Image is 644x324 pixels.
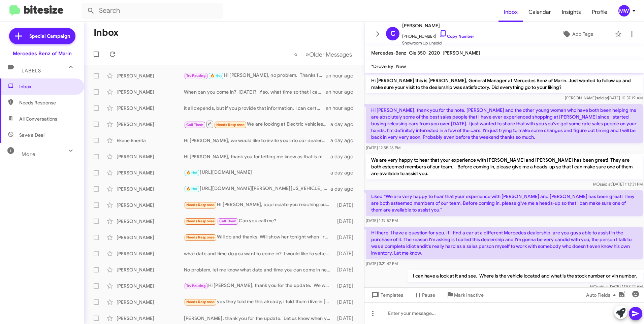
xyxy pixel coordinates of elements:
p: Hi there, I have a question for you. If I find a car at a different Mercedes dealership, are you ... [366,227,643,259]
div: an hour ago [326,105,359,111]
div: [PERSON_NAME] [117,89,184,95]
span: Needs Response [186,300,215,304]
div: [URL][DOMAIN_NAME][PERSON_NAME][US_VEHICLE_IDENTIFICATION_NUMBER] [184,185,330,193]
span: MO [DATE] 1:13:31 PM [593,182,643,187]
span: 2020 [428,50,440,56]
a: Copy Number [439,34,474,39]
div: a day ago [330,153,359,160]
div: [PERSON_NAME] [117,105,184,111]
div: MW [618,5,630,17]
span: Try Pausing [186,284,206,288]
a: Profile [586,2,613,22]
span: Templates [370,289,403,301]
input: Search [82,3,223,19]
span: Calendar [523,2,556,22]
span: Needs Response [19,99,76,106]
div: [DATE] [334,266,359,273]
p: Hi [PERSON_NAME] this is [PERSON_NAME], General Manager at Mercedes Benz of Marin. Just wanted to... [366,74,643,93]
button: Pause [409,289,441,301]
div: Hi [PERSON_NAME], appreciate you reaching out regarding the C63S. I've never purchased a vehicle ... [184,201,334,209]
span: Special Campaign [29,33,70,39]
div: [DATE] [334,299,359,305]
span: Try Pausing [186,73,206,78]
button: Templates [364,289,409,301]
div: Hi [PERSON_NAME], we would like to invite you into our dealership to see the GLC 300. Do you have... [184,137,330,144]
div: When can you come in? [DATE]? If so, what time so that I can pencil you in for an appointment [184,89,326,95]
div: [PERSON_NAME] [117,153,184,160]
span: [PERSON_NAME] [DATE] 10:37:19 AM [565,95,643,100]
div: an hour ago [326,72,359,79]
div: [PERSON_NAME] [117,121,184,128]
div: what date and time do you want to come in? I would like to schedule you for an appointment. That ... [184,250,334,257]
button: Add Tags [543,28,612,40]
p: Liked “We are very happy to hear that your experience with [PERSON_NAME] and [PERSON_NAME] has be... [366,190,643,216]
a: Insights [556,2,586,22]
span: Showroom Up Unsold [402,40,474,46]
span: « [294,50,298,59]
span: Older Messages [309,51,352,58]
div: [URL][DOMAIN_NAME] [184,169,330,176]
span: 🔥 Hot [186,170,198,175]
div: Ekene Enenta [117,137,184,144]
div: Can you call me? [184,217,334,225]
a: Special Campaign [9,28,75,44]
span: Pause [422,289,435,301]
div: [DATE] [334,202,359,208]
div: [PERSON_NAME] [117,72,184,79]
div: Hi [PERSON_NAME], thank you for letting me know as that is most definitely not our standard. I wo... [184,153,330,160]
div: [DATE] [334,218,359,225]
div: yes they told me this already, i told them i live in [GEOGRAPHIC_DATA] that they were going to fi... [184,298,334,306]
span: Call Them [219,219,237,223]
span: Inbox [19,83,76,90]
div: Mercedes Benz of Marin [13,50,72,57]
span: *Drove By [371,63,393,69]
div: [PERSON_NAME] [117,218,184,225]
div: [PERSON_NAME] [117,234,184,241]
span: Call Them [186,123,204,127]
span: Save a Deal [19,132,44,138]
div: [PERSON_NAME], thank you for the update. Let us know when you're ready and we would be happy to a... [184,315,334,322]
span: [DATE] 12:55:26 PM [366,145,400,150]
div: a day ago [330,137,359,144]
span: [DATE] 1:19:57 PM [366,218,398,223]
a: Inbox [498,2,523,22]
span: MO [DATE] 11:53:22 AM [590,284,643,289]
span: [PHONE_NUMBER] [402,30,474,40]
span: C [390,28,395,39]
button: Previous [290,47,302,61]
span: [PERSON_NAME] [443,50,480,56]
div: a day ago [330,186,359,192]
button: Next [301,47,356,61]
div: Will do and thanks. Will show her tonight when I return home [184,233,334,241]
div: it all depends, but if you provide that information, I can certainly look into it and get back to... [184,105,326,111]
div: [PERSON_NAME] [117,299,184,305]
div: [PERSON_NAME] [117,283,184,289]
div: No problem, let me know what date and time you can come in next week. I would like to schedule yo... [184,266,334,273]
span: Add Tags [572,28,593,40]
span: More [22,151,35,157]
div: [DATE] [334,234,359,241]
button: Mark Inactive [441,289,489,301]
p: We are very happy to hear that your experience with [PERSON_NAME] and [PERSON_NAME] has been grea... [366,154,643,180]
span: All Conversations [19,116,57,122]
span: » [305,50,309,59]
div: [PERSON_NAME] [117,315,184,322]
span: Needs Response [186,203,215,207]
p: Hi [PERSON_NAME], thank you for the note. [PERSON_NAME] and the other young woman who have both b... [366,104,643,143]
span: New [396,63,406,69]
span: Gle 350 [409,50,426,56]
div: a day ago [330,121,359,128]
span: [PERSON_NAME] [402,22,474,30]
div: [PERSON_NAME] [117,250,184,257]
div: a day ago [330,169,359,176]
div: an hour ago [326,89,359,95]
span: said at [597,284,609,289]
div: [DATE] [334,250,359,257]
div: [PERSON_NAME] [117,186,184,192]
div: We are looking at Electric vehicles And we're curious if [PERSON_NAME] had something That got mor... [184,120,330,128]
span: Needs Response [186,235,215,239]
div: Hi [PERSON_NAME], thank you for the update. We would be happy to assist you whenever you are ready. [184,282,334,290]
span: Needs Response [216,123,245,127]
button: MW [613,5,637,17]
